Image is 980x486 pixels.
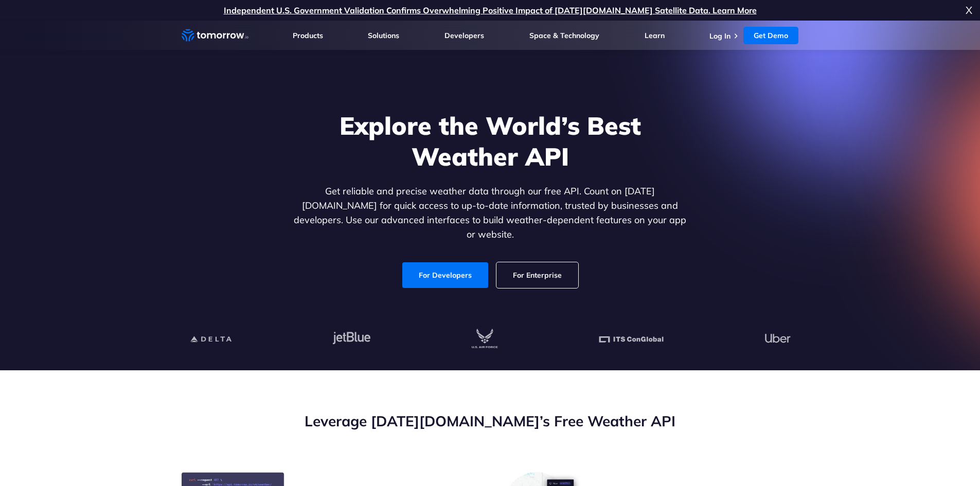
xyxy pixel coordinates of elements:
a: Space & Technology [529,31,599,40]
a: Home link [182,28,248,43]
p: Get reliable and precise weather data through our free API. Count on [DATE][DOMAIN_NAME] for quic... [292,184,689,242]
a: For Enterprise [496,262,578,288]
h2: Leverage [DATE][DOMAIN_NAME]’s Free Weather API [182,411,799,431]
a: Products [293,31,323,40]
a: Independent U.S. Government Validation Confirms Overwhelming Positive Impact of [DATE][DOMAIN_NAM... [224,5,757,15]
a: For Developers [402,262,488,288]
a: Developers [444,31,484,40]
h1: Explore the World’s Best Weather API [292,110,689,172]
a: Log In [709,31,730,41]
a: Learn [645,31,665,40]
a: Solutions [368,31,399,40]
a: Get Demo [743,27,798,44]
